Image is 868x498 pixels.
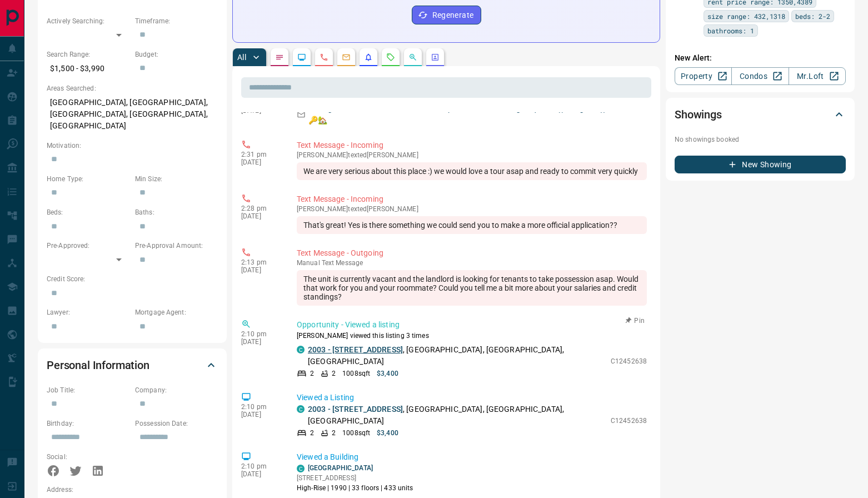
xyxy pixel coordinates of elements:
p: Birthday: [47,419,129,429]
p: Company: [135,385,218,395]
p: Text Message - Incoming [297,193,647,205]
p: [PERSON_NAME] texted [PERSON_NAME] [297,151,647,159]
p: 2:28 pm [241,205,280,212]
div: condos.ca [297,346,305,353]
a: [GEOGRAPHIC_DATA] [308,464,373,472]
svg: Calls [320,53,328,62]
a: Mr.Loft [789,67,846,85]
p: Viewed a Building [297,451,647,463]
p: [DATE] [241,212,280,220]
p: $1,500 - $3,990 [47,59,129,78]
p: Text Message - Outgoing [297,247,647,259]
svg: Emails [342,53,351,62]
div: Showings [675,101,846,128]
p: Job Title: [47,385,129,395]
p: 2:10 pm [241,462,280,470]
p: New Alert: [675,52,846,64]
p: Timeframe: [135,16,218,26]
span: size range: 432,1318 [707,11,785,22]
svg: Agent Actions [431,53,440,62]
p: 2:10 pm [241,403,280,411]
p: Home Type: [47,174,129,184]
button: Pin [619,316,651,326]
p: Opportunity - Viewed a listing [297,319,647,331]
p: Baths: [135,207,218,217]
p: , [GEOGRAPHIC_DATA], [GEOGRAPHIC_DATA], [GEOGRAPHIC_DATA] [308,344,605,367]
p: Beds: [47,207,129,217]
p: Possession Date: [135,419,218,429]
p: 2 [332,428,336,438]
p: [DATE] [241,338,280,346]
p: Budget: [135,49,218,59]
p: 2 [310,428,314,438]
div: condos.ca [297,405,305,413]
p: Credit Score: [47,274,218,284]
p: Actively Searching: [47,16,129,26]
svg: Notes [275,53,284,62]
p: 2 [310,368,314,379]
p: C12452638 [611,416,647,426]
p: 1008 sqft [342,368,370,379]
p: Min Size: [135,174,218,184]
p: 2:10 pm [241,330,280,338]
p: Listing Details with [PERSON_NAME] Super Cute Pic: Viewing Request - {{listing_title}} - For Rent 🔑🏡 [308,103,647,126]
p: No showings booked [675,135,846,145]
p: [DATE] [241,411,280,419]
button: Regenerate [412,6,481,24]
a: 2003 - [STREET_ADDRESS] [308,405,403,414]
p: [DATE] [241,470,280,478]
p: Text Message [297,259,647,267]
p: $3,400 [377,368,398,379]
svg: Lead Browsing Activity [297,53,306,62]
p: $3,400 [377,428,398,438]
a: 2003 - [STREET_ADDRESS] [308,345,403,354]
h2: Personal Information [47,356,149,374]
p: 1008 sqft [342,428,370,438]
p: , [GEOGRAPHIC_DATA], [GEOGRAPHIC_DATA], [GEOGRAPHIC_DATA] [308,404,605,427]
p: Lawyer: [47,307,129,317]
p: Address: [47,485,218,495]
a: Property [675,67,732,85]
p: Pre-Approval Amount: [135,241,218,251]
svg: Listing Alerts [364,53,373,62]
svg: Opportunities [408,53,417,62]
div: condos.ca [297,465,305,472]
p: Search Range: [47,49,129,59]
div: Personal Information [47,352,218,379]
div: That's great! Yes is there something we could send you to make a more official application?? [297,216,647,234]
p: [STREET_ADDRESS] [297,473,413,483]
p: [PERSON_NAME] texted [PERSON_NAME] [297,205,647,213]
div: We are very serious about this place :) we would love a tour asap and ready to commit very quickly [297,162,647,180]
p: [GEOGRAPHIC_DATA], [GEOGRAPHIC_DATA], [GEOGRAPHIC_DATA], [GEOGRAPHIC_DATA], [GEOGRAPHIC_DATA] [47,93,218,135]
svg: Requests [386,53,395,62]
a: Condos [731,67,789,85]
span: bathrooms: 1 [707,25,754,36]
p: [DATE] [241,266,280,274]
span: manual [297,259,320,267]
span: beds: 2-2 [795,11,830,22]
p: 2 [332,368,336,379]
p: [PERSON_NAME] viewed this listing 3 times [297,331,647,341]
p: Social: [47,452,129,462]
p: High-Rise | 1990 | 33 floors | 433 units [297,483,413,493]
p: 2:13 pm [241,258,280,266]
p: Viewed a Listing [297,392,647,404]
button: New Showing [675,156,846,173]
p: C12452638 [611,356,647,366]
p: Text Message - Incoming [297,140,647,151]
p: Motivation: [47,141,218,151]
p: Pre-Approved: [47,241,129,251]
p: All [237,53,246,61]
div: The unit is currently vacant and the landlord is looking for tenants to take possession asap. Wou... [297,270,647,306]
p: 2:31 pm [241,151,280,158]
h2: Showings [675,106,722,123]
p: [DATE] [241,158,280,166]
p: Areas Searched: [47,83,218,93]
p: Mortgage Agent: [135,307,218,317]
